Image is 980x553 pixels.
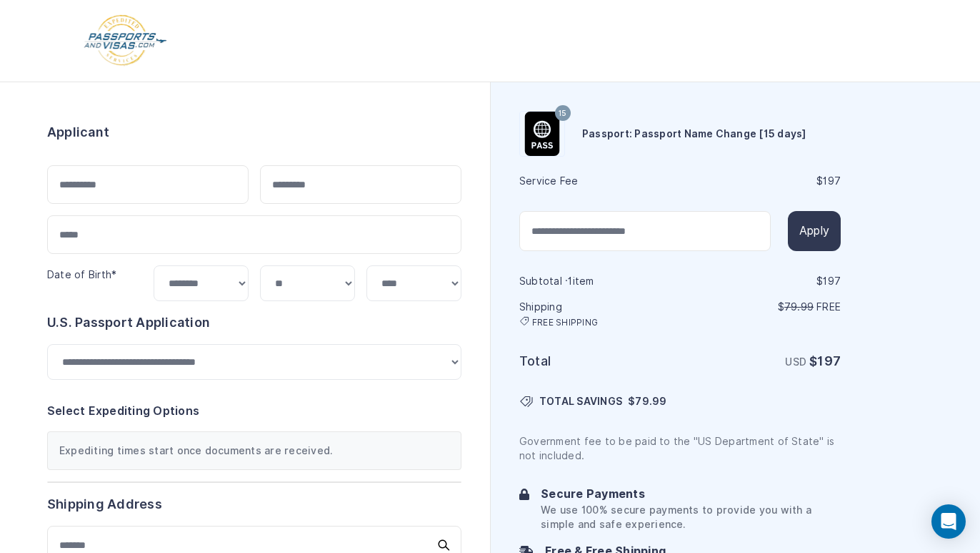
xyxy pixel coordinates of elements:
span: $ [628,394,666,408]
span: USD [785,356,806,368]
div: $ [681,174,841,188]
h6: Service Fee [519,174,679,188]
div: Expediting times start once documents are received. [47,431,461,470]
span: 197 [823,275,841,287]
h6: Select Expediting Options [47,403,461,420]
span: 15 [559,104,566,123]
p: We use 100% secure payments to provide you with a simple and safe experience. [541,503,841,532]
strong: $ [809,353,841,368]
h6: Total [519,351,679,371]
p: $ [681,300,841,314]
img: Product Name [520,112,564,156]
span: 79.99 [784,301,814,313]
div: $ [681,274,841,288]
button: Apply [788,211,841,251]
span: FREE SHIPPING [532,317,598,328]
label: Date of Birth* [47,269,116,280]
span: TOTAL SAVINGS [539,394,622,408]
h6: Passport: Passport Name Change [15 days] [582,127,806,141]
p: Government fee to be paid to the "US Department of State" is not included. [519,434,841,463]
h6: U.S. Passport Application [47,313,461,333]
img: Logo [83,14,168,67]
span: Free [816,301,841,313]
h6: Shipping [519,300,679,328]
span: 1 [568,275,572,287]
span: 197 [817,353,841,368]
h6: Subtotal · item [519,274,679,288]
div: Open Intercom Messenger [931,504,966,539]
span: 197 [823,175,841,187]
h6: Shipping Address [47,494,461,514]
span: 79.99 [635,396,666,407]
h6: Applicant [47,122,109,142]
h6: Secure Payments [541,486,841,503]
